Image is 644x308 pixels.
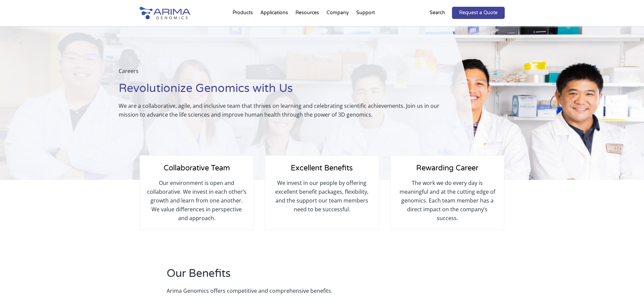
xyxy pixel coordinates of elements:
[140,7,190,19] img: Arima-Genomics-logo
[452,7,505,19] a: Request a Quote
[167,266,408,286] h2: Our Benefits
[119,81,457,101] h1: Revolutionize Genomics with Us
[398,179,497,222] p: The work we do every day is meaningful and at the cutting edge of genomics. Each team member has ...
[416,164,478,172] span: Rewarding Career
[147,179,246,222] p: Our environment is open and collaborative. We invest in each other’s growth and learn from one an...
[167,286,408,295] p: Arima Genomics offers competitive and comprehensive benefits.
[164,164,230,172] span: Collaborative Team
[119,67,457,81] p: Careers
[291,164,353,172] span: Excellent Benefits
[272,179,372,214] p: We invest in our people by offering excellent benefit packages, flexibility, and the support our ...
[119,101,457,119] p: We are a collaborative, agile, and inclusive team that thrives on learning and celebrating scient...
[430,8,445,17] p: Search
